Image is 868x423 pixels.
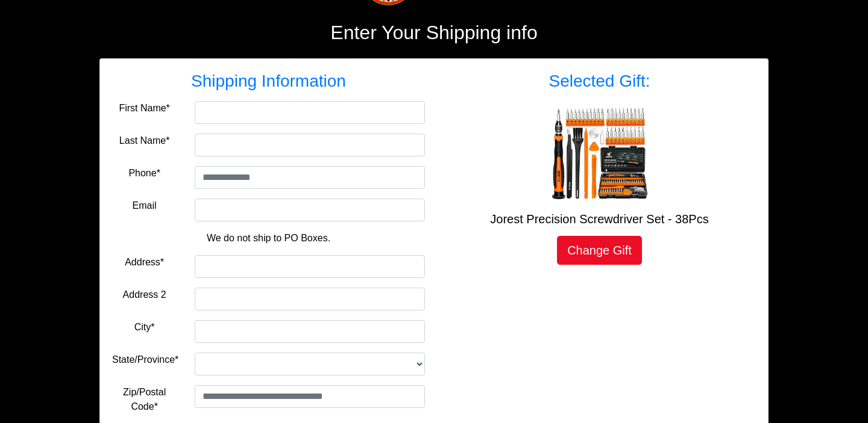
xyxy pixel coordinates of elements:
h3: Shipping Information [112,71,425,91]
label: City* [134,320,155,335]
label: Zip/Postal Code* [112,385,177,414]
label: State/Province* [112,353,178,367]
label: Address* [125,255,164,270]
p: We do not ship to PO Boxes. [121,231,416,245]
label: First Name* [119,101,169,116]
label: Address 2 [123,288,166,302]
label: Last Name* [119,134,170,148]
h5: Jorest Precision Screwdriver Set - 38Pcs [443,212,756,226]
h3: Selected Gift: [443,71,756,91]
a: Change Gift [557,236,642,265]
label: Email [133,199,157,213]
label: Phone* [128,166,160,181]
img: Jorest Precision Screwdriver Set - 38Pcs [552,106,648,202]
h2: Enter Your Shipping info [99,21,769,44]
